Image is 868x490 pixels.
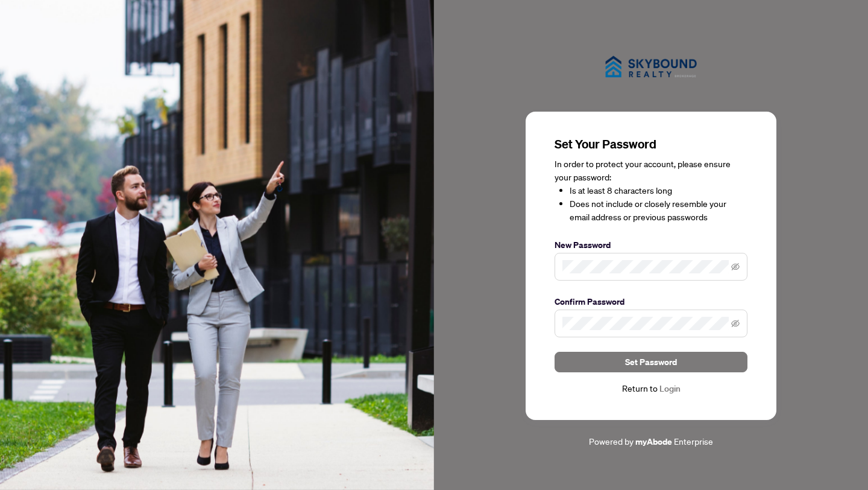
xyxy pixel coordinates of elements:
span: eye-invisible [731,319,740,328]
a: Login [659,383,681,394]
button: Set Password [555,352,747,372]
label: Confirm Password [555,295,747,308]
label: New Password [555,238,747,252]
span: Powered by [589,436,634,447]
img: ma-logo [591,42,711,92]
h3: Set Your Password [555,136,747,153]
span: Enterprise [674,436,713,447]
span: eye-invisible [731,262,740,271]
div: In order to protect your account, please ensure your password: [555,157,747,224]
span: Set Password [625,352,677,372]
li: Does not include or closely resemble your email address or previous passwords [570,197,747,224]
div: Return to [555,382,747,396]
a: myAbode [635,435,672,448]
li: Is at least 8 characters long [570,184,747,197]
